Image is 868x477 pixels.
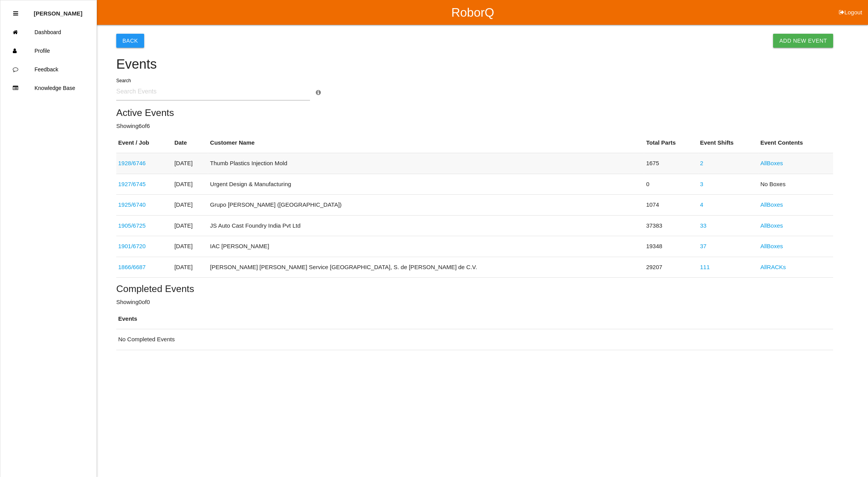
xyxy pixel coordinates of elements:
a: 1925/6740 [118,201,146,208]
a: AllBoxes [760,243,783,249]
td: JS Auto Cast Foundry India Pvt Ltd [208,215,644,236]
div: Close [13,4,18,23]
th: Customer Name [208,133,644,153]
td: 19348 [644,236,698,257]
td: [PERSON_NAME] [PERSON_NAME] Service [GEOGRAPHIC_DATA], S. de [PERSON_NAME] de C.V. [208,257,644,278]
input: Search Events [116,83,310,100]
a: 2 [700,160,703,166]
th: Date [172,133,208,153]
td: [DATE] [172,174,208,195]
a: Search Info [316,89,321,96]
p: Diana Harris [34,4,83,17]
a: 33 [700,222,707,229]
th: Event Contents [758,133,833,153]
a: 1927/6745 [118,181,146,187]
td: 37383 [644,215,698,236]
td: Grupo [PERSON_NAME] ([GEOGRAPHIC_DATA]) [208,195,644,216]
p: Showing 0 of 0 [116,298,833,307]
p: Showing 6 of 6 [116,122,833,131]
a: 4 [700,201,703,208]
label: Search [116,77,131,84]
td: 1074 [644,195,698,216]
a: 1928/6746 [118,160,146,166]
a: Profile [0,41,96,60]
a: AllBoxes [760,160,783,166]
a: 37 [700,243,707,249]
th: Events [116,309,833,329]
td: 1675 [644,153,698,174]
h5: Completed Events [116,283,833,294]
a: Add New Event [773,34,833,48]
h4: Events [116,57,833,72]
a: AllBoxes [760,201,783,208]
td: [DATE] [172,215,208,236]
td: [DATE] [172,257,208,278]
a: Dashboard [0,23,96,41]
a: Feedback [0,60,96,79]
td: Urgent Design & Manufacturing [208,174,644,195]
td: 29207 [644,257,698,278]
a: Knowledge Base [0,79,96,97]
td: IAC [PERSON_NAME] [208,236,644,257]
a: 1901/6720 [118,243,146,249]
td: [DATE] [172,195,208,216]
th: Total Parts [644,133,698,153]
a: 3 [700,181,703,187]
a: 111 [700,264,710,270]
td: [DATE] [172,153,208,174]
h5: Active Events [116,107,833,118]
td: 0 [644,174,698,195]
a: 1866/6687 [118,264,146,270]
td: Thumb Plastics Injection Mold [208,153,644,174]
a: 1905/6725 [118,222,146,229]
td: [DATE] [172,236,208,257]
th: Event / Job [116,133,172,153]
a: AllRACKs [760,264,786,270]
button: Back [116,34,144,48]
td: No Completed Events [116,329,833,350]
a: AllBoxes [760,222,783,229]
th: Event Shifts [698,133,759,153]
td: No Boxes [758,174,833,195]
